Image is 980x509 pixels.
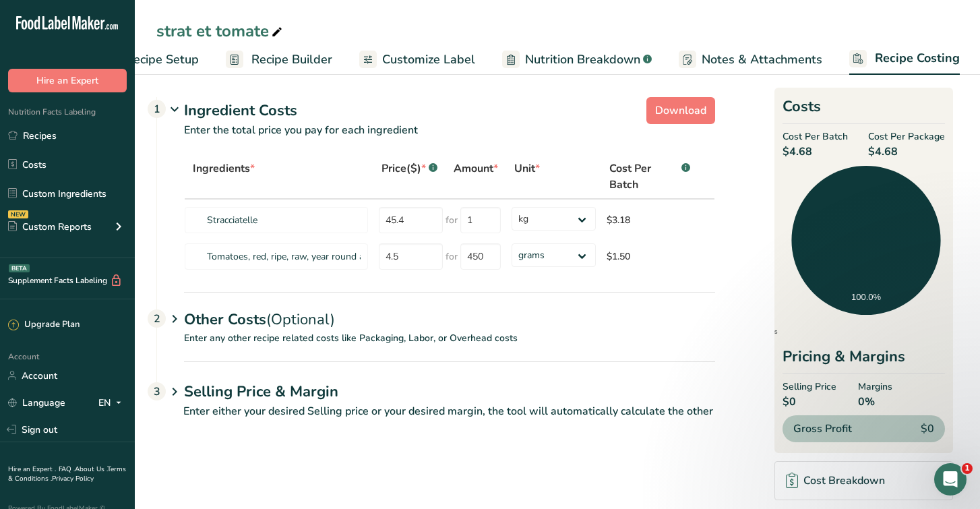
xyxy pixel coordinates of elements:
div: EN [98,394,127,411]
div: BETA [9,264,30,272]
a: Language [8,391,65,415]
button: Download [646,97,715,124]
div: Ingredient Costs [184,100,715,122]
span: Recipe Setup [125,51,199,69]
span: Ingredients [193,160,255,177]
a: Notes & Attachments [679,44,822,75]
p: Enter either your desired Selling price or your desired margin, the tool will automatically calcu... [156,403,715,436]
div: Pricing & Margins [783,346,945,374]
span: 1 [962,463,973,474]
span: $4.68 [868,144,945,160]
a: Nutrition Breakdown [502,44,652,75]
span: Selling Price [783,380,836,394]
span: Nutrition Breakdown [525,51,640,69]
span: Cost Per Package [868,129,945,144]
div: Custom Reports [8,220,92,234]
a: Terms & Conditions . [8,465,126,483]
a: About Us . [75,465,107,474]
iframe: Intercom live chat [934,463,967,496]
div: 2 [148,309,166,328]
p: Enter any other recipe related costs like Packaging, Labor, or Overhead costs [157,331,715,361]
div: Upgrade Plan [8,318,80,332]
span: Notes & Attachments [702,51,822,69]
a: Recipe Costing [849,43,960,76]
td: $1.50 [601,237,698,275]
a: Recipe Builder [226,44,332,75]
span: Customize Label [382,51,475,69]
p: Enter the total price you pay for each ingredient [157,122,715,154]
div: NEW [8,210,28,218]
span: $4.68 [783,144,848,160]
span: $0 [921,421,934,437]
h2: Costs [783,96,945,124]
td: $3.18 [601,200,698,237]
span: Margins [858,380,892,394]
button: Hire an Expert [8,69,127,92]
span: 0% [858,394,892,410]
span: Cost Per Batch [609,160,679,193]
a: Cost Breakdown [774,461,953,500]
div: Other Costs [184,292,715,331]
span: Recipe Costing [875,49,960,67]
div: Cost Breakdown [786,473,885,489]
span: Cost Per Batch [783,129,848,144]
span: for [446,213,458,227]
div: strat et tomate [156,19,285,43]
span: $0 [783,394,836,410]
div: Price($) [381,160,437,177]
div: 3 [148,382,166,400]
h1: Selling Price & Margin [184,381,715,403]
a: Customize Label [359,44,475,75]
a: Hire an Expert . [8,465,56,474]
div: 1 [148,100,166,118]
a: Recipe Setup [100,44,199,75]
span: Amount [454,160,498,177]
span: Recipe Builder [251,51,332,69]
span: Ingredients [737,328,778,335]
a: Privacy Policy [52,474,94,483]
span: Unit [514,160,540,177]
span: Download [655,102,706,119]
a: FAQ . [59,465,75,474]
span: (Optional) [266,309,335,330]
span: Gross Profit [793,421,852,437]
span: for [446,249,458,264]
